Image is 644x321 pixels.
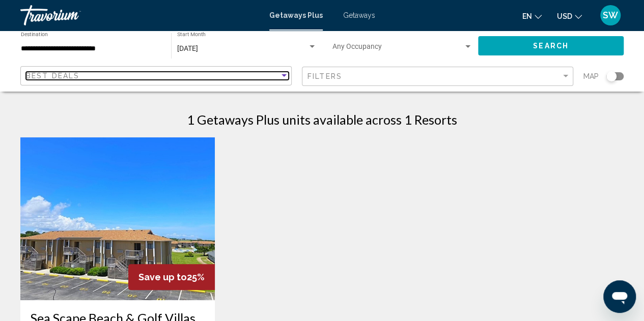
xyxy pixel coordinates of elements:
span: SW [603,10,618,20]
h1: 1 Getaways Plus units available across 1 Resorts [187,112,457,127]
div: 25% [128,264,215,290]
a: Getaways [343,11,375,19]
img: 5005E01X.jpg [20,137,215,300]
span: Filters [307,72,342,80]
span: Search [533,42,569,50]
span: en [522,12,532,20]
span: USD [557,12,572,20]
a: Getaways Plus [269,11,323,19]
span: Best Deals [26,72,79,80]
button: Change currency [557,9,582,23]
button: User Menu [597,5,624,26]
button: Change language [522,9,542,23]
mat-select: Sort by [26,72,289,80]
span: [DATE] [177,44,198,52]
span: Map [583,69,599,83]
a: Travorium [20,5,259,25]
span: Save up to [138,272,187,282]
button: Search [478,36,624,55]
iframe: Button to launch messaging window [603,280,636,313]
button: Filter [302,66,573,87]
